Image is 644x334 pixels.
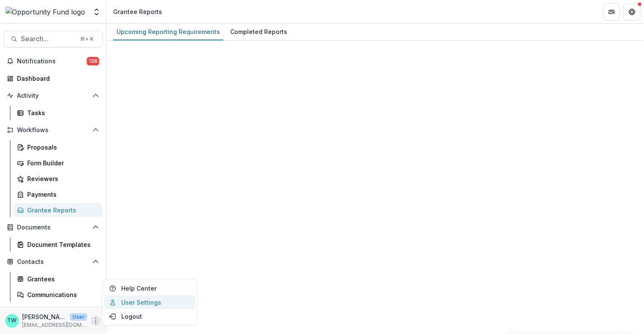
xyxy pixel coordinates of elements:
[27,159,96,167] div: Form Builder
[14,106,103,120] a: Tasks
[113,24,223,40] a: Upcoming Reporting Requirements
[78,34,95,44] div: ⌘ + K
[3,31,103,48] button: Search...
[91,3,103,20] button: Open entity switcher
[14,187,103,201] a: Payments
[17,92,89,99] span: Activity
[227,24,291,40] a: Completed Reports
[14,156,103,170] a: Form Builder
[227,25,291,38] div: Completed Reports
[22,312,66,321] p: [PERSON_NAME]
[14,172,103,186] a: Reviewers
[17,127,89,134] span: Workflows
[14,238,103,252] a: Document Templates
[14,140,103,154] a: Proposals
[91,316,101,326] button: More
[3,305,103,319] button: Open Data & Reporting
[27,190,96,199] div: Payments
[14,203,103,217] a: Grantee Reports
[3,89,103,102] button: Open Activity
[3,123,103,137] button: Open Workflows
[17,258,89,266] span: Contacts
[624,3,641,20] button: Get Help
[17,58,87,65] span: Notifications
[113,25,223,38] div: Upcoming Reporting Requirements
[110,6,165,18] nav: breadcrumb
[70,313,87,321] p: User
[27,206,96,215] div: Grantee Reports
[3,71,103,85] a: Dashboard
[603,3,620,20] button: Partners
[113,7,162,16] div: Grantee Reports
[14,272,103,286] a: Grantees
[7,318,17,323] div: Ti Wilhelm
[6,7,85,17] img: Opportunity Fund logo
[3,221,103,234] button: Open Documents
[14,288,103,302] a: Communications
[27,108,96,117] div: Tasks
[17,74,96,83] div: Dashboard
[21,35,75,43] span: Search...
[22,321,87,329] p: [EMAIL_ADDRESS][DOMAIN_NAME]
[27,174,96,183] div: Reviewers
[27,290,96,299] div: Communications
[27,143,96,152] div: Proposals
[3,255,103,269] button: Open Contacts
[27,275,96,283] div: Grantees
[17,224,89,231] span: Documents
[3,54,103,68] button: Notifications136
[87,57,99,65] span: 136
[27,240,96,249] div: Document Templates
